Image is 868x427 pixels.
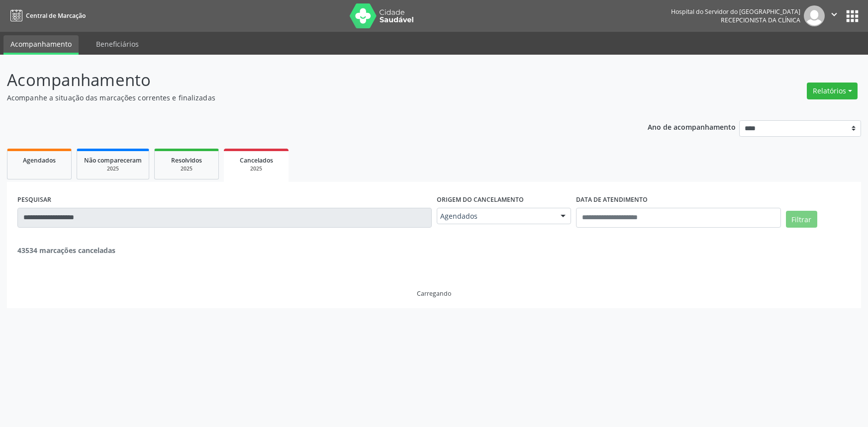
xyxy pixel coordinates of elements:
[23,156,56,165] span: Agendados
[786,211,817,228] button: Filtrar
[7,68,605,92] p: Acompanhamento
[648,120,736,133] p: Ano de acompanhamento
[437,192,524,208] label: Origem do cancelamento
[807,83,858,99] button: Relatórios
[84,156,142,165] span: Não compareceram
[844,7,861,25] button: apps
[721,16,800,24] span: Recepcionista da clínica
[89,35,146,53] a: Beneficiários
[84,165,142,172] div: 2025
[576,192,648,208] label: DATA DE ATENDIMENTO
[17,192,51,208] label: PESQUISAR
[26,11,86,20] span: Central de Marcação
[162,165,211,172] div: 2025
[7,92,605,103] p: Acompanhe a situação das marcações correntes e finalizadas
[3,35,79,55] a: Acompanhamento
[825,5,844,26] button: 
[829,9,840,20] i: 
[804,5,825,26] img: img
[671,7,800,16] div: Hospital do Servidor do [GEOGRAPHIC_DATA]
[240,156,273,165] span: Cancelados
[417,289,451,298] div: Carregando
[7,7,86,24] a: Central de Marcação
[17,246,115,255] strong: 43534 marcações canceladas
[171,156,202,165] span: Resolvidos
[231,165,282,172] div: 2025
[440,211,551,221] span: Agendados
